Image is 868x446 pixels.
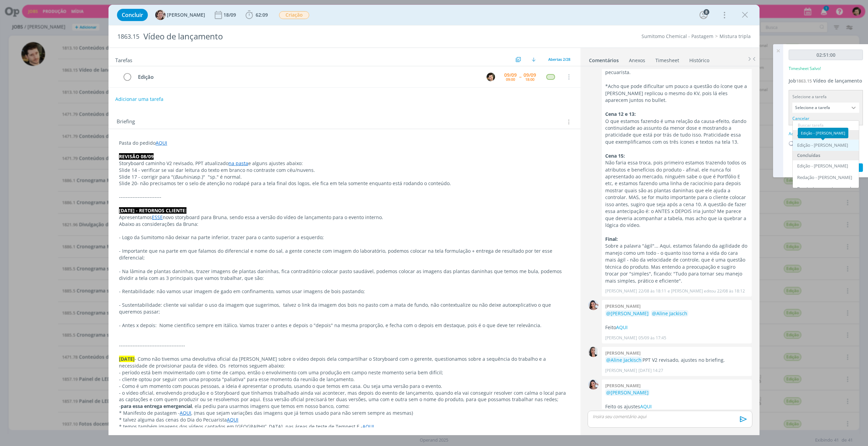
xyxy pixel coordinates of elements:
[119,403,570,410] p: - , ela pediu para usarmos imagens que temos em nosso banco, como:
[638,288,666,294] span: 22/08 às 18:11
[605,288,637,294] p: [PERSON_NAME]
[119,180,570,187] p: Slide 20- não precisamos ter o selo de atenção no rodapé para a tela final dos logos, ele fica em...
[122,12,143,18] span: Concluir
[605,83,748,104] p: *Acho que pode dificultar um pouco a questão do ícone que a [PERSON_NAME] replicou o mesmo do KV,...
[652,310,687,317] span: @Aline Jackisch
[119,390,570,403] p: - o vídeo oficial, envolvendo produção e o Storyboard que tínhamos trabalhado ainda vai acontecer...
[119,416,570,423] p: * talvez alguma das cenas do Dia do Pecuarista
[180,410,191,416] a: AQUI
[119,234,570,241] p: - Logo da Sumitomo não deixar na parte inferior, trazer para o canto superior a esquerdo;
[135,73,480,81] div: Edição
[642,33,713,39] a: Sumitomo Chemical - Pastagem
[717,288,745,294] span: 22/08 às 18:12
[719,33,751,39] a: Mistura tripla
[119,383,570,390] p: - Como é um momento com poucas pessoas, a ideia é apresentar o produto, usando o que temos em cas...
[793,151,859,160] div: Concluídas
[792,115,809,122] div: Cancelar
[155,10,165,20] img: A
[119,302,570,315] p: - Sustentabilidade: cliente vai validar o uso da imagem que sugerimos, talvez o link da imagem do...
[117,118,135,126] span: Briefing
[119,167,570,174] p: Slide 14 - verificar se vai dar leitura do texto em branco no contraste com céu/nuvens.
[119,160,570,167] p: Storyboard caminho V2 revisado, PPT atualizado e alguns ajustes abaixo:
[119,268,570,282] p: - Na lâmina de plantas daninhas, trazer imagens de plantas daninhas, fica contraditório colocar p...
[548,57,570,62] span: Abertas 2/28
[117,33,139,40] span: 1863.15
[119,410,570,416] p: * Manifesto de pastagem - , (mas que sejam variações das imagens que já temos usado para não sere...
[704,9,709,15] div: 8
[629,57,645,64] div: Anexos
[524,73,536,77] div: 09/09
[119,194,570,200] p: -------------------------
[588,300,598,310] img: N
[605,243,748,284] p: Sobre a palavra "ágil"... Aqui, estamos falando da agilidade do manejo como um todo - o quanto is...
[605,335,637,341] p: [PERSON_NAME]
[279,11,310,19] button: Criação
[793,130,859,140] div: Abertas
[789,131,863,137] div: Adicionar descrição
[796,78,812,84] span: 1863.15
[655,54,679,64] a: Timesheet
[155,10,205,20] button: A[PERSON_NAME]
[117,9,148,21] button: Concluir
[227,416,238,423] a: AQUI
[605,236,618,242] strong: Final:
[605,153,625,159] strong: Cena 15:
[797,143,848,148] div: Edição - [PERSON_NAME]
[605,382,640,389] b: [PERSON_NAME]
[519,74,521,79] span: --
[119,322,570,329] p: - Antes x depois: Nome cientifico sempre em itálico. Vamos trazer o antes e depois o "depois" na ...
[605,111,636,117] strong: Cena 12 e 13:
[525,77,534,81] div: 18:00
[668,288,716,294] span: e [PERSON_NAME] editou
[119,214,570,221] p: Apresentamos novo storyboard para Bruna, sendo essa a versão do vídeo de lançamento para o evento...
[223,13,237,17] div: 18/09
[119,376,570,383] p: - cliente optou por seguir com uma proposta "paliativa" para esse momento da reunião de lançamento.
[487,73,495,81] img: V
[689,54,710,64] a: Histórico
[156,140,167,146] a: AQUI
[119,369,570,376] p: - período está bem movimentado com o time de campo, então o envolvimento com uma produção em camp...
[638,335,666,341] span: 05/09 às 17:45
[115,93,164,105] button: Adicionar uma tarefa
[119,221,570,228] p: Abaixo as considerações da Bruna:
[362,423,374,430] a: AQUI
[244,10,270,20] button: 62:09
[167,13,205,17] span: [PERSON_NAME]
[605,303,640,309] b: [PERSON_NAME]
[115,55,132,64] span: Tarefas
[605,159,748,229] p: Não faria essa troca, pois primeiro estamos trazendo todos os atributos e benefícios do produto -...
[605,357,748,363] p: PPT V2 revisado, ajustes no briefing.
[229,160,248,166] a: na pasta
[119,248,570,261] p: - Importante que na parte em que falamos do diferencial e nome do sal, a gente conecte com imagem...
[119,356,135,362] strong: [DATE]
[797,186,856,192] div: Reestruturar pautas, envolvendo a direção de arte e tendo momento de brainstorm - Meridiane Schena
[698,10,709,20] button: 8
[813,77,862,84] span: Vídeo de lançamento
[119,153,154,160] strong: REVISÃO 08/09
[640,403,652,410] a: AQUI
[141,28,484,45] div: Vídeo de lançamento
[797,163,848,169] div: Edição - [PERSON_NAME]
[605,62,748,76] p: O que proporciona muito mais rentabilidade para o pecuarista.
[798,128,848,138] div: Edição - [PERSON_NAME]
[616,324,628,331] a: AQUI
[175,174,195,180] em: Bauhinia
[797,175,852,180] div: Redação - [PERSON_NAME]
[588,379,598,390] img: N
[119,140,570,146] p: Pasta do pedido
[119,342,570,349] p: ---------------------------------------
[638,368,663,374] span: [DATE] 14:27
[119,288,570,295] p: - Rentabilidade: não vamos usar imagem de gado em confinamento, vamos usar imagens de bois pastando;
[119,356,570,369] p: - Como não tivemos uma devolutiva oficial da [PERSON_NAME] sobre o vídeo depois dela compartilhar...
[789,66,821,72] p: Timesheet Salvo!
[486,72,496,82] button: V
[589,54,619,64] a: Comentários
[504,73,517,77] div: 09/09
[605,368,637,374] p: [PERSON_NAME]
[793,121,859,130] input: Buscar tarefa
[605,324,748,331] p: Feito
[256,12,268,18] span: 62:09
[606,310,649,317] span: @[PERSON_NAME]
[119,423,570,430] p: * temos também imagens dos vídeos captados em [GEOGRAPHIC_DATA], nas áreas de teste de Tempest E -
[605,350,640,356] b: [PERSON_NAME]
